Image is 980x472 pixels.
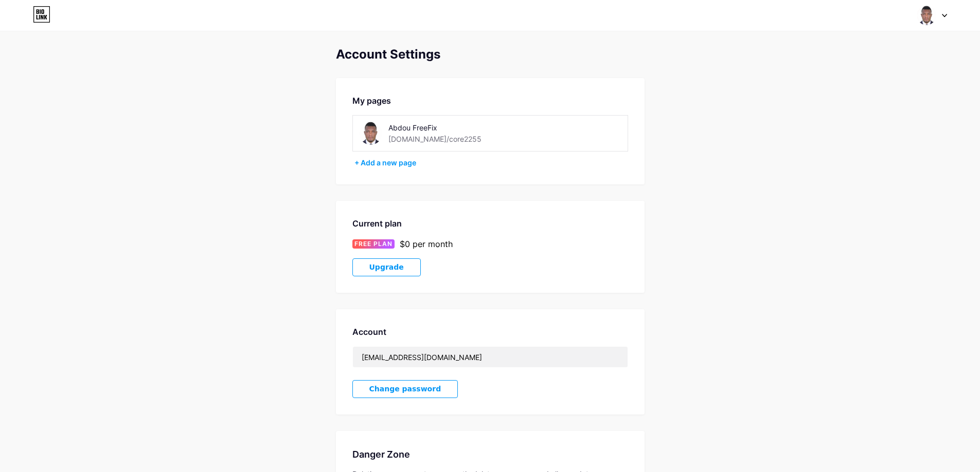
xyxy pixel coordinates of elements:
div: Danger Zone [352,447,628,461]
div: Account [352,326,628,338]
div: Abdou FreeFix [388,122,530,133]
div: My pages [352,95,628,107]
button: Upgrade [352,258,421,276]
img: core2255 [359,122,382,145]
button: Change password [352,380,458,398]
span: Change password [369,385,441,393]
img: core2255 [917,6,936,25]
div: $0 per month [400,238,453,250]
div: + Add a new page [354,158,628,168]
span: FREE PLAN [354,239,393,249]
div: Account Settings [336,47,645,62]
div: [DOMAIN_NAME]/core2255 [388,134,482,144]
span: Upgrade [369,263,404,272]
div: Current plan [352,217,628,230]
input: Email [353,347,628,367]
